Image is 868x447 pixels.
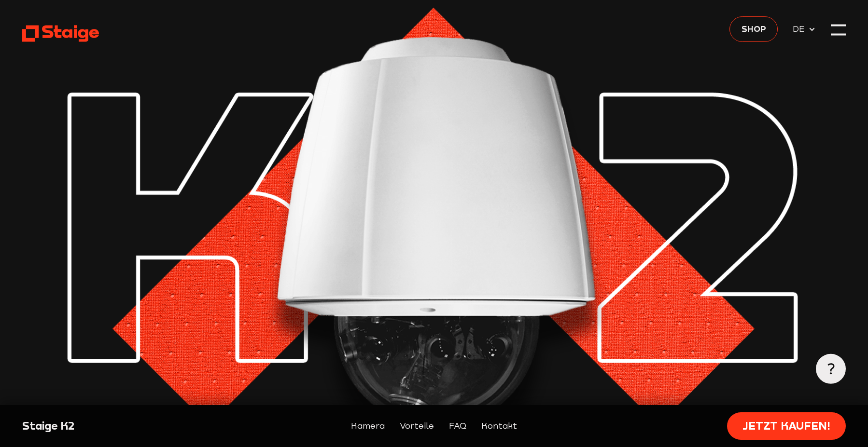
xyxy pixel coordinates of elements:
[742,22,766,35] span: Shop
[827,209,858,238] iframe: chat widget
[793,23,808,36] span: DE
[449,420,466,433] a: FAQ
[481,420,517,433] a: Kontakt
[400,420,434,433] a: Vorteile
[22,419,220,433] div: Staige K2
[727,412,846,439] a: Jetzt kaufen!
[351,420,385,433] a: Kamera
[729,16,777,41] a: Shop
